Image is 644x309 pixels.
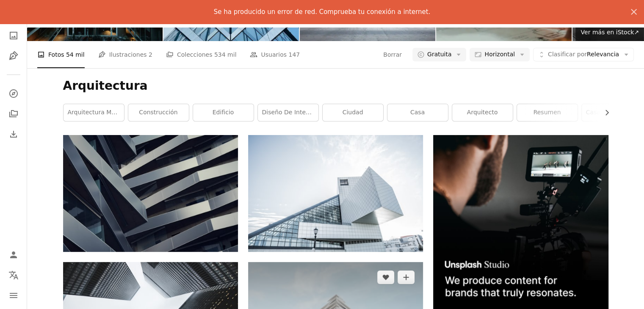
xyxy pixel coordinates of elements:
a: Fotos [5,27,22,44]
a: Casa de Arquitectura [582,104,642,121]
a: Edificio de hormigón blanco [248,189,423,197]
p: Se ha producido un error de red. Comprueba tu conexión a internet. [214,7,431,17]
span: Ver más en iStock ↗ [580,29,639,36]
a: Historial de descargas [5,126,22,143]
a: Ilustraciones [5,47,22,64]
a: resumen [517,104,578,121]
a: diseño de interiores [258,104,318,121]
h1: Arquitectura [63,78,608,94]
a: Usuarios 147 [250,41,300,68]
button: Horizontal [470,48,529,61]
button: Me gusta [377,270,394,284]
button: Clasificar porRelevancia [533,48,634,61]
a: arquitecto [452,104,513,121]
span: 2 [149,50,152,59]
a: Explorar [5,85,22,102]
a: Colecciones [5,105,22,122]
a: Fotografía de ángulo bajo de un edificio gris durante el día [63,189,238,197]
a: construcción [128,104,189,121]
span: Horizontal [484,50,514,59]
button: Idioma [5,267,22,284]
img: Edificio de hormigón blanco [248,135,423,251]
span: 147 [288,50,300,59]
button: Borrar [383,48,402,61]
a: arquitectura moderna [64,104,124,121]
a: ciudad [323,104,383,121]
button: Añade a la colección [398,270,415,284]
span: 534 mil [214,50,237,59]
a: Colecciones 534 mil [166,41,237,68]
a: edificio [193,104,254,121]
a: Ilustraciones 2 [98,41,152,68]
img: Fotografía de ángulo bajo de un edificio gris durante el día [63,135,238,251]
button: Gratuita [412,48,467,61]
span: Clasificar por [548,51,587,58]
a: Iniciar sesión / Registrarse [5,246,22,263]
a: casa [387,104,448,121]
button: desplazar lista a la derecha [599,104,608,121]
span: Relevancia [548,50,619,59]
a: Ver más en iStock↗ [575,24,644,41]
span: Gratuita [427,50,452,59]
button: Menú [5,287,22,304]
